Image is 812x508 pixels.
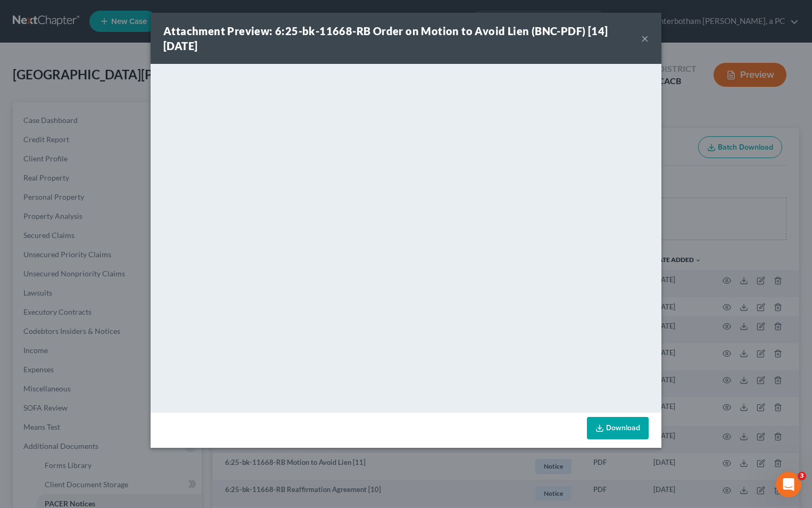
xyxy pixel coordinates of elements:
strong: Attachment Preview: 6:25-bk-11668-RB Order on Motion to Avoid Lien (BNC-PDF) [14] [DATE] [163,24,608,52]
a: Download [587,417,649,439]
span: 3 [798,472,806,480]
button: × [641,32,649,45]
iframe: <object ng-attr-data='[URL][DOMAIN_NAME]' type='application/pdf' width='100%' height='650px'></ob... [151,64,661,410]
iframe: Intercom live chat [776,472,801,497]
